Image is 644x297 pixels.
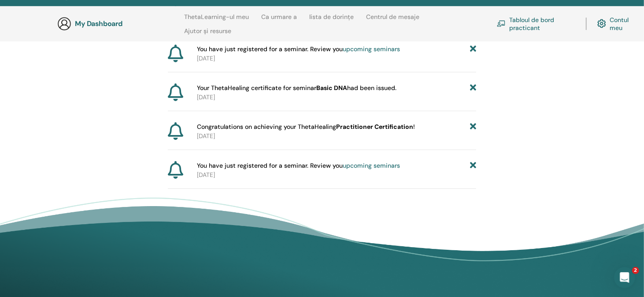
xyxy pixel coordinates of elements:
p: [DATE] [197,170,476,180]
p: [DATE] [197,132,476,141]
span: Your ThetaHealing certificate for seminar had been issued. [197,83,396,93]
span: You have just registered for a seminar. Review you [197,161,400,170]
a: Centrul de mesaje [366,13,419,27]
h3: My Dashboard [75,20,163,28]
img: generic-user-icon.jpg [57,17,71,31]
span: 2 [632,267,639,274]
a: Tabloul de bord practicant [497,14,575,34]
iframe: Intercom live chat [614,267,635,288]
b: Basic DNA [316,84,347,92]
span: You have just registered for a seminar. Review you [197,45,400,54]
p: [DATE] [197,93,476,102]
a: upcoming seminars [343,45,400,53]
a: Contul meu [597,14,638,34]
a: upcoming seminars [343,162,400,169]
a: Ajutor și resurse [184,27,231,41]
p: [DATE] [197,54,476,63]
span: Congratulations on achieving your ThetaHealing ! [197,122,415,132]
img: cog.svg [597,18,606,30]
a: ThetaLearning-ul meu [184,13,249,27]
b: Practitioner Certification [336,123,413,131]
a: Ca urmare a [261,13,297,27]
img: chalkboard-teacher.svg [497,21,506,27]
a: lista de dorințe [309,13,354,27]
